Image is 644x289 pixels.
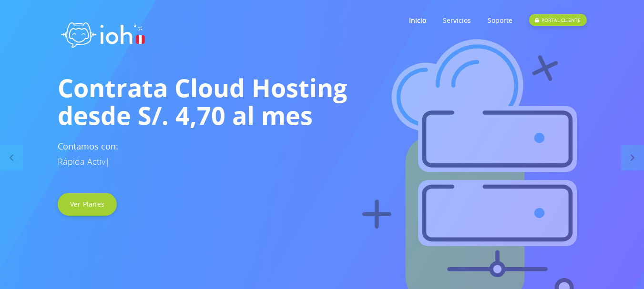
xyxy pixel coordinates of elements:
[58,139,587,169] h3: Contamos con:
[58,12,148,54] img: logo ioh
[529,14,586,26] div: PORTAL CLIENTE
[58,74,587,129] h1: Contrata Cloud Hosting desde S/. 4,70 al mes
[529,1,586,39] a: PORTAL CLIENTE
[105,156,110,167] span: |
[443,1,471,39] a: Servicios
[488,1,512,39] a: Soporte
[58,156,105,167] span: Rápida Activ
[409,1,426,39] a: Inicio
[58,193,117,216] a: Ver Planes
